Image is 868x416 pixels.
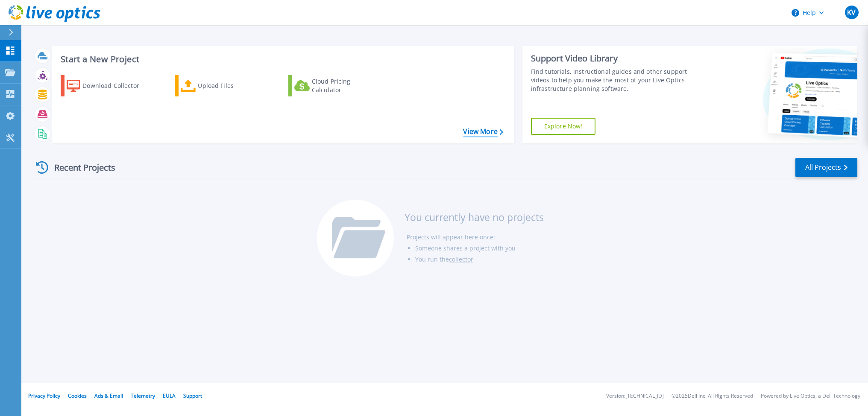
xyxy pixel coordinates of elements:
li: Powered by Live Optics, a Dell Technology [761,393,860,399]
a: All Projects [795,158,857,177]
a: View More [463,128,503,136]
div: Upload Files [198,77,266,94]
li: Someone shares a project with you [415,243,544,254]
span: KV [847,9,856,16]
a: Explore Now! [531,118,596,135]
li: Version: [TECHNICAL_ID] [606,393,664,399]
a: Ads & Email [94,392,123,399]
a: Cloud Pricing Calculator [288,75,384,96]
div: Find tutorials, instructional guides and other support videos to help you make the most of your L... [531,67,702,93]
a: Privacy Policy [28,392,60,399]
li: © 2025 Dell Inc. All Rights Reserved [672,393,753,399]
div: Recent Projects [33,157,127,178]
a: Telemetry [131,392,155,399]
a: Download Collector [61,75,156,96]
h3: You currently have no projects [405,212,544,222]
div: Support Video Library [531,53,702,64]
a: EULA [163,392,176,399]
div: Cloud Pricing Calculator [312,77,380,94]
h3: Start a New Project [61,55,503,64]
a: Support [183,392,202,399]
li: You run the [415,254,544,265]
a: collector [449,255,473,263]
div: Download Collector [82,77,151,94]
a: Upload Files [175,75,270,96]
a: Cookies [68,392,87,399]
li: Projects will appear here once: [407,232,544,243]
